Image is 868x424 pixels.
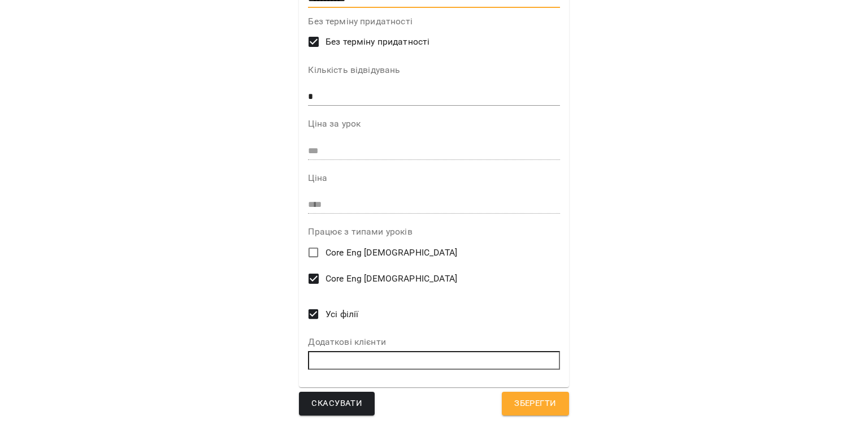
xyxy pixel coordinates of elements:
[308,338,559,347] label: Додаткові клієнти
[325,35,429,49] span: Без терміну придатності
[311,396,362,411] span: Скасувати
[514,396,556,411] span: Зберегти
[325,246,457,259] span: Core Eng [DEMOGRAPHIC_DATA]
[299,392,375,416] button: Скасувати
[308,174,559,183] label: Ціна
[502,392,568,416] button: Зберегти
[308,227,559,236] label: Працює з типами уроків
[308,17,559,26] label: Без терміну придатності
[325,272,457,285] span: Core Eng [DEMOGRAPHIC_DATA]
[308,66,559,75] label: Кількість відвідувань
[308,119,559,128] label: Ціна за урок
[325,308,358,321] span: Усі філії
